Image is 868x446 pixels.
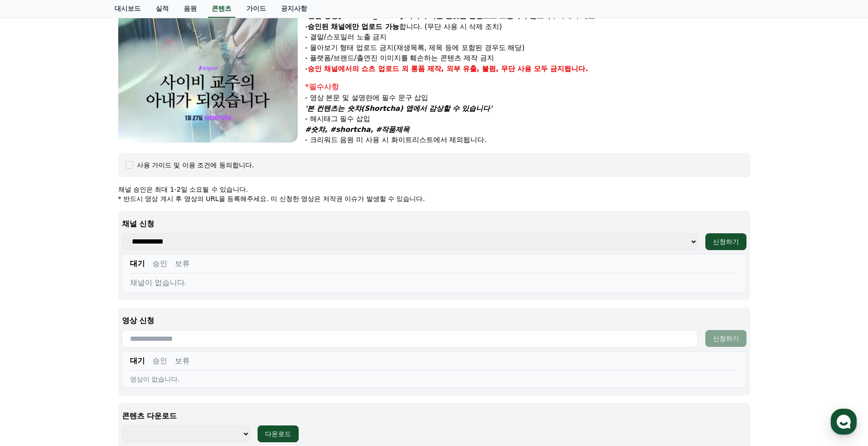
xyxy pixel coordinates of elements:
[29,310,35,318] span: 홈
[122,410,746,422] p: 콘텐츠 다운로드
[130,374,739,384] div: 영상이 없습니다.
[175,355,190,367] button: 보류
[121,296,179,320] a: 설정
[305,135,750,145] p: - 크리워드 음원 미 사용 시 화이트리스트에서 제외됩니다.
[130,277,739,288] div: 채널이 없습니다.
[305,93,750,103] p: - 영상 본문 및 설명란에 필수 문구 삽입
[305,114,750,124] p: - 해시태그 필수 삽입
[152,258,167,269] button: 승인
[265,429,291,439] div: 다운로드
[144,310,156,318] span: 설정
[308,65,409,73] strong: 승인 채널에서의 쇼츠 업로드 외
[122,218,746,230] p: 채널 신청
[305,125,410,134] em: #숏챠, #shortcha, #작품제목
[3,296,62,320] a: 홈
[305,104,492,113] em: '본 컨텐츠는 숏챠(Shortcha) 앱에서 감상할 수 있습니다'
[258,425,299,442] button: 다운로드
[62,296,121,320] a: 대화
[118,185,750,194] p: 채널 승인은 최대 1-2일 소요될 수 있습니다.
[305,43,750,53] p: - 몰아보기 형태 업로드 금지(재생목록, 제목 등에 포함된 경우도 해당)
[122,315,746,326] p: 영상 신청
[305,53,750,64] p: - 플랫폼/브랜드/출연진 이미지를 훼손하는 콘텐츠 제작 금지
[308,22,399,31] strong: 승인된 채널에만 업로드 가능
[175,258,190,269] button: 보류
[305,81,750,93] div: *필수사항
[130,355,145,367] button: 대기
[713,237,739,246] div: 신청하기
[713,334,739,343] div: 신청하기
[705,233,746,250] button: 신청하기
[118,194,750,203] p: * 반드시 영상 게시 후 영상의 URL을 등록해주세요. 미 신청한 영상은 저작권 이슈가 발생할 수 있습니다.
[137,160,254,170] div: 사용 가이드 및 이용 조건에 동의합니다.
[305,32,750,43] p: - 결말/스포일러 노출 금지
[705,330,746,347] button: 신청하기
[130,258,145,269] button: 대기
[152,355,167,367] button: 승인
[305,22,750,32] p: - 합니다. (무단 사용 시 삭제 조치)
[411,65,588,73] strong: 롱폼 제작, 외부 유출, 불펌, 무단 사용 모두 금지됩니다.
[305,64,750,74] p: -
[86,311,97,318] span: 대화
